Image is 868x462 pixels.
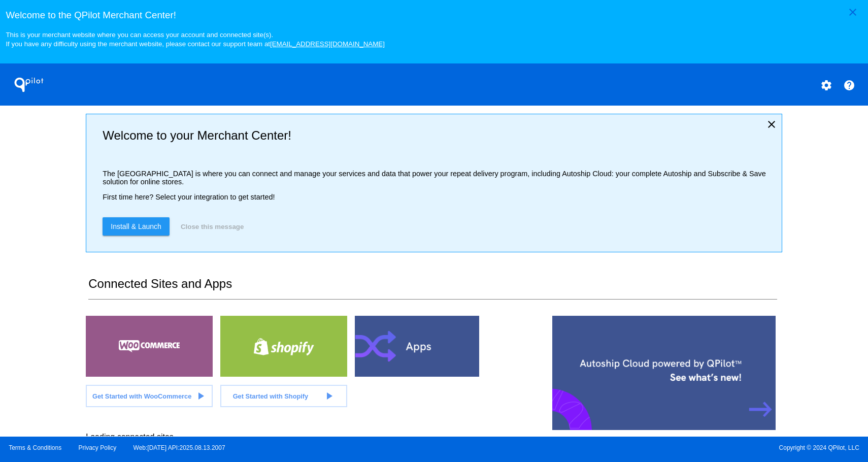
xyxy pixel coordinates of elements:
small: This is your merchant website where you can access your account and connected site(s). If you hav... [6,31,384,48]
h2: Connected Sites and Apps [88,277,777,300]
mat-icon: close [765,118,778,130]
mat-icon: settings [820,79,832,91]
a: Get Started with Shopify [220,385,347,407]
a: Privacy Policy [79,444,117,451]
span: Get Started with WooCommerce [92,392,191,400]
span: Install & Launch [111,222,161,230]
a: Get Started with WooCommerce [86,385,213,407]
a: Install & Launch [103,217,170,236]
a: [EMAIL_ADDRESS][DOMAIN_NAME] [270,40,385,48]
span: Copyright © 2024 QPilot, LLC [443,444,859,451]
mat-icon: play_arrow [194,390,207,402]
p: The [GEOGRAPHIC_DATA] is where you can connect and manage your services and data that power your ... [103,170,773,186]
button: Close this message [178,217,247,236]
a: Terms & Conditions [9,444,61,451]
p: First time here? Select your integration to get started! [103,193,773,201]
a: Web:[DATE] API:2025.08.13.2007 [133,444,225,451]
mat-icon: play_arrow [323,390,335,402]
h1: QPilot [9,75,49,95]
h3: Welcome to the QPilot Merchant Center! [6,10,862,21]
h2: Welcome to your Merchant Center! [103,128,773,143]
mat-icon: close [847,6,859,18]
mat-icon: help [843,79,855,91]
span: Get Started with Shopify [233,392,309,400]
div: Loading connected sites... [86,433,782,444]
